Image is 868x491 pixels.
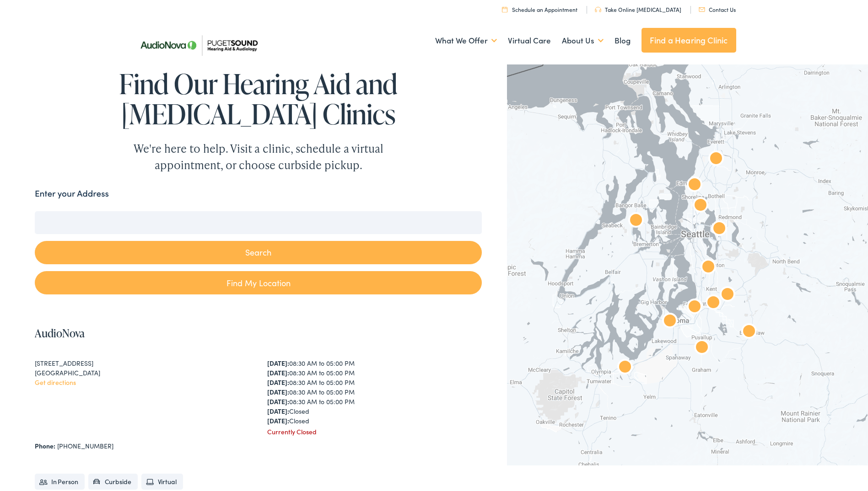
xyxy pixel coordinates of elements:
[267,397,289,406] strong: [DATE]:
[267,416,289,425] strong: [DATE]:
[57,441,113,450] a: [PHONE_NUMBER]
[699,5,736,13] a: Contact Us
[502,5,577,13] a: Schedule an Appointment
[713,281,742,310] div: AudioNova
[267,427,482,437] div: Currently Closed
[267,368,289,377] strong: [DATE]:
[141,474,183,490] li: Virtual
[267,387,289,396] strong: [DATE]:
[35,326,85,341] a: AudioNova
[734,318,764,347] div: AudioNova
[701,145,731,174] div: Puget Sound Hearing Aid &#038; Audiology by AudioNova
[595,7,601,12] img: utility icon
[35,441,55,450] strong: Phone:
[35,271,482,294] a: Find My Location
[112,140,405,173] div: We're here to help. Visit a clinic, schedule a virtual appointment, or choose curbside pickup.
[655,307,685,336] div: AudioNova
[35,69,482,129] h1: Find Our Hearing Aid and [MEDICAL_DATA] Clinics
[35,474,85,490] li: In Person
[267,358,482,426] div: 08:30 AM to 05:00 PM 08:30 AM to 05:00 PM 08:30 AM to 05:00 PM 08:30 AM to 05:00 PM 08:30 AM to 0...
[615,24,631,58] a: Blog
[694,253,723,283] div: AudioNova
[267,378,289,387] strong: [DATE]:
[435,24,497,58] a: What We Offer
[699,289,728,318] div: AudioNova
[705,215,734,244] div: AudioNova
[502,6,507,12] img: utility icon
[35,211,482,234] input: Enter your address or zip code
[267,406,289,416] strong: [DATE]:
[699,7,705,12] img: utility icon
[621,207,651,236] div: AudioNova
[686,192,715,221] div: AudioNova
[680,293,709,322] div: AudioNova
[88,474,138,490] li: Curbside
[35,187,109,200] label: Enter your Address
[508,24,551,58] a: Virtual Care
[610,353,640,383] div: AudioNova
[680,171,709,200] div: AudioNova
[267,358,289,368] strong: [DATE]:
[687,334,717,363] div: AudioNova
[35,368,249,378] div: [GEOGRAPHIC_DATA]
[562,24,604,58] a: About Us
[35,241,482,264] button: Search
[642,28,736,53] a: Find a Hearing Clinic
[595,5,681,13] a: Take Online [MEDICAL_DATA]
[35,358,249,368] div: [STREET_ADDRESS]
[35,378,76,387] a: Get directions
